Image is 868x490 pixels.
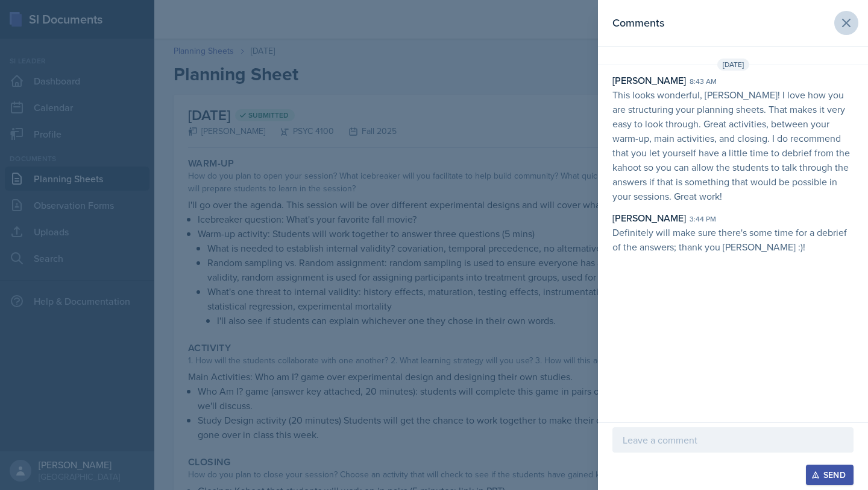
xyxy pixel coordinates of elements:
[612,87,854,203] p: This looks wonderful, [PERSON_NAME]! I love how you are structuring your planning sheets. That ma...
[806,465,854,485] button: Send
[612,73,686,87] div: [PERSON_NAME]
[814,470,846,480] div: Send
[612,225,854,254] p: Definitely will make sure there's some time for a debrief of the answers; thank you [PERSON_NAME]...
[612,211,686,225] div: [PERSON_NAME]
[690,214,716,224] div: 3:44 pm
[717,59,749,71] span: [DATE]
[690,76,717,87] div: 8:43 am
[612,14,664,31] h2: Comments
